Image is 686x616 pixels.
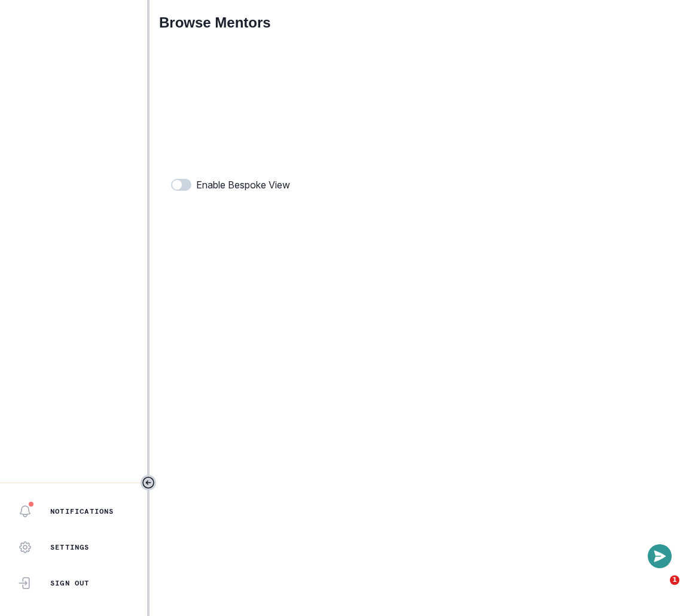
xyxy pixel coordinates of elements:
[648,544,672,568] button: Open or close messaging widget
[50,507,114,516] p: Notifications
[50,542,90,552] p: Settings
[159,14,676,32] h2: Browse Mentors
[670,575,679,585] span: 1
[645,575,674,604] iframe: Intercom live chat
[50,578,90,588] p: Sign Out
[196,178,290,192] p: Enable Bespoke View
[141,475,156,490] button: Toggle sidebar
